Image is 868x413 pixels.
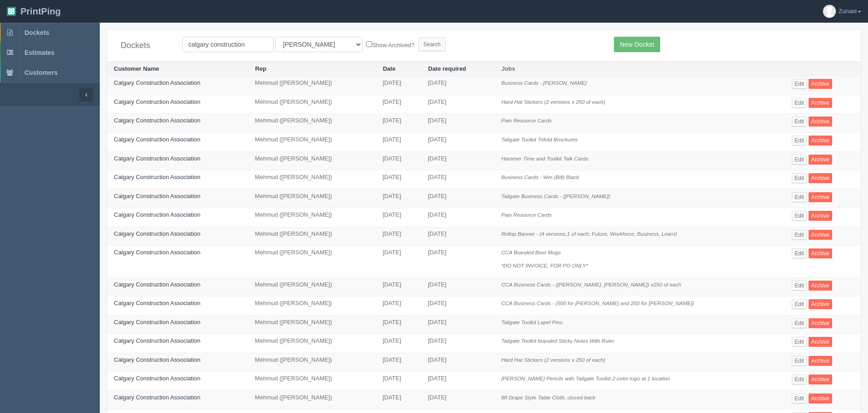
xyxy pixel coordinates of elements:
[809,79,832,89] a: Archive
[501,375,670,381] i: [PERSON_NAME] Pencils with Tailgate Toolkit 2-color logo at 1 location
[114,249,201,256] a: Calgary Construction Association
[809,136,832,146] a: Archive
[248,151,376,170] td: Mehmud ([PERSON_NAME])
[809,318,832,328] a: Archive
[421,334,495,353] td: [DATE]
[501,357,605,363] i: Hard Hat Stickers (2 versions x 250 of each)
[114,281,201,288] a: Calgary Construction Association
[376,246,421,277] td: [DATE]
[248,246,376,277] td: Mehmud ([PERSON_NAME])
[376,133,421,152] td: [DATE]
[376,170,421,189] td: [DATE]
[614,37,660,52] a: New Docket
[421,151,495,170] td: [DATE]
[376,315,421,334] td: [DATE]
[823,5,836,18] img: avatar_default-7531ab5dedf162e01f1e0bb0964e6a185e93c5c22dfe317fb01d7f8cd2b1632c.jpg
[501,231,677,237] i: Rollup Banner - (4 versions,1 of each; Future, Workforce, Business, Learn)
[809,230,832,240] a: Archive
[376,372,421,391] td: [DATE]
[376,208,421,227] td: [DATE]
[248,189,376,208] td: Mehmud ([PERSON_NAME])
[501,249,561,255] i: CCA Branded Beer Mugs
[114,375,201,382] a: Calgary Construction Association
[248,372,376,391] td: Mehmud ([PERSON_NAME])
[421,95,495,114] td: [DATE]
[495,62,785,76] th: Jobs
[421,390,495,409] td: [DATE]
[501,319,563,325] i: Tailgate Toolkit Lapel Pins
[248,315,376,334] td: Mehmud ([PERSON_NAME])
[114,174,201,180] a: Calgary Construction Association
[376,95,421,114] td: [DATE]
[501,136,578,142] i: Tailgate Toolkit Trifold Brochures
[421,114,495,133] td: [DATE]
[376,390,421,409] td: [DATE]
[809,281,832,291] a: Archive
[792,173,807,183] a: Edit
[421,133,495,152] td: [DATE]
[248,277,376,296] td: Mehmud ([PERSON_NAME])
[248,208,376,227] td: Mehmud ([PERSON_NAME])
[792,117,807,126] a: Edit
[809,211,832,221] a: Archive
[421,189,495,208] td: [DATE]
[421,315,495,334] td: [DATE]
[7,7,16,16] img: logo-3e63b451c926e2ac314895c53de4908e5d424f24456219fb08d385ab2e579770.png
[376,277,421,296] td: [DATE]
[792,356,807,366] a: Edit
[25,69,58,76] span: Customers
[114,98,201,105] a: Calgary Construction Association
[501,394,595,400] i: 8ft Drape Style Table Cloth, closed back
[376,334,421,353] td: [DATE]
[25,29,49,36] span: Dockets
[114,193,201,199] a: Calgary Construction Association
[792,394,807,403] a: Edit
[501,174,579,180] i: Business Cards - Wm (Bill) Black
[248,95,376,114] td: Mehmud ([PERSON_NAME])
[792,98,807,108] a: Edit
[248,227,376,246] td: Mehmud ([PERSON_NAME])
[792,136,807,146] a: Edit
[248,76,376,95] td: Mehmud ([PERSON_NAME])
[792,79,807,89] a: Edit
[421,227,495,246] td: [DATE]
[182,37,274,52] input: Customer Name
[501,117,552,123] i: Pain Resource Cards
[792,248,807,258] a: Edit
[809,173,832,183] a: Archive
[114,337,201,344] a: Calgary Construction Association
[792,318,807,328] a: Edit
[114,356,201,363] a: Calgary Construction Association
[114,136,201,143] a: Calgary Construction Association
[501,338,614,344] i: Tailgate Toolkit branded Sticky Notes With Ruler
[376,353,421,372] td: [DATE]
[25,49,54,56] span: Estimates
[376,296,421,316] td: [DATE]
[376,189,421,208] td: [DATE]
[421,170,495,189] td: [DATE]
[421,296,495,316] td: [DATE]
[792,337,807,347] a: Edit
[421,372,495,391] td: [DATE]
[792,374,807,384] a: Edit
[501,262,588,268] i: *DO NOT INVOICE, FOR PO ONLY*
[501,80,587,86] i: Business Cards - [PERSON_NAME]
[248,390,376,409] td: Mehmud ([PERSON_NAME])
[501,99,605,105] i: Hard Hat Stickers (2 versions x 250 of each)
[114,230,201,237] a: Calgary Construction Association
[366,39,414,50] label: Show Archived?
[809,337,832,347] a: Archive
[809,192,832,202] a: Archive
[421,353,495,372] td: [DATE]
[383,65,396,72] a: Date
[376,227,421,246] td: [DATE]
[501,300,694,306] i: CCA Business Cards - (500 for [PERSON_NAME] and 250 for [PERSON_NAME])
[114,79,201,86] a: Calgary Construction Association
[792,299,807,309] a: Edit
[792,192,807,202] a: Edit
[376,76,421,95] td: [DATE]
[792,211,807,221] a: Edit
[809,248,832,258] a: Archive
[114,394,201,401] a: Calgary Construction Association
[121,41,169,50] h4: Dockets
